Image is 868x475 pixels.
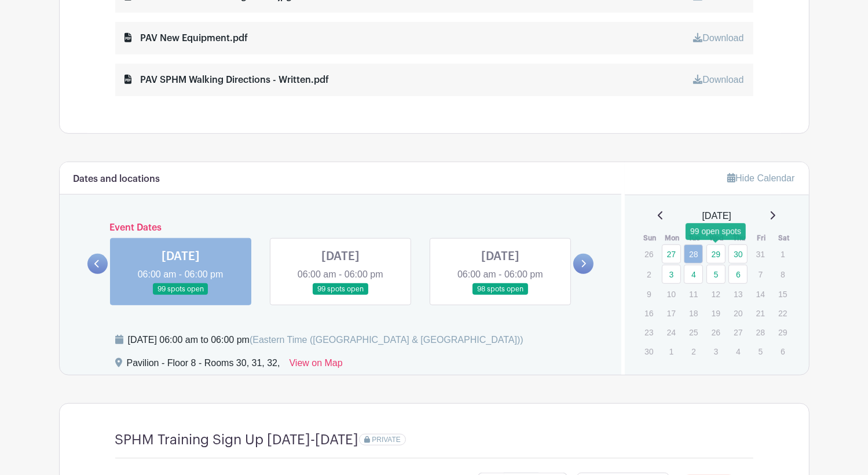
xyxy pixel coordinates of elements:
p: 14 [751,285,770,303]
a: Download [693,33,744,43]
p: 16 [639,304,658,322]
p: 18 [684,304,703,322]
p: 28 [751,323,770,341]
div: PAV SPHM Walking Directions - Written.pdf [124,73,329,87]
p: 26 [706,323,726,341]
p: 10 [662,285,681,303]
p: 23 [639,323,658,341]
p: 5 [751,342,770,360]
a: 29 [706,244,726,264]
a: Download [693,75,744,85]
p: 3 [706,342,726,360]
span: [DATE] [702,209,731,223]
p: 24 [662,323,681,341]
p: 2 [639,265,658,283]
p: 20 [728,304,748,322]
p: 29 [773,323,792,341]
a: 30 [728,244,748,264]
p: 19 [706,304,726,322]
h6: Dates and locations [74,174,160,185]
p: 11 [684,285,703,303]
a: 5 [706,265,726,284]
span: PRIVATE [372,436,401,444]
div: 99 open spots [686,223,746,240]
a: 6 [728,265,748,284]
p: 22 [773,304,792,322]
p: 21 [751,304,770,322]
p: 9 [639,285,658,303]
p: 1 [662,342,681,360]
p: 1 [773,245,792,263]
span: (Eastern Time ([GEOGRAPHIC_DATA] & [GEOGRAPHIC_DATA])) [250,335,523,345]
p: 25 [684,323,703,341]
p: 6 [773,342,792,360]
p: 27 [728,323,748,341]
p: 4 [728,342,748,360]
a: 4 [684,265,703,284]
p: 31 [751,245,770,263]
th: Tue [683,232,706,244]
a: View on Map [290,356,343,375]
a: Hide Calendar [727,173,794,183]
h4: SPHM Training Sign Up [DATE]-[DATE] [115,432,359,448]
th: Fri [750,232,773,244]
p: 15 [773,285,792,303]
p: 7 [751,265,770,283]
div: Pavilion - Floor 8 - Rooms 30, 31, 32, [127,356,280,375]
p: 30 [639,342,658,360]
a: 28 [684,244,703,264]
p: 12 [706,285,726,303]
div: [DATE] 06:00 am to 06:00 pm [128,333,523,347]
a: 3 [662,265,681,284]
th: Sat [772,232,795,244]
p: 2 [684,342,703,360]
div: PAV New Equipment.pdf [124,31,248,45]
p: 13 [728,285,748,303]
th: Mon [661,232,684,244]
p: 8 [773,265,792,283]
p: 17 [662,304,681,322]
a: 27 [662,244,681,264]
th: Sun [639,232,661,244]
p: 26 [639,245,658,263]
h6: Event Dates [108,222,574,233]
